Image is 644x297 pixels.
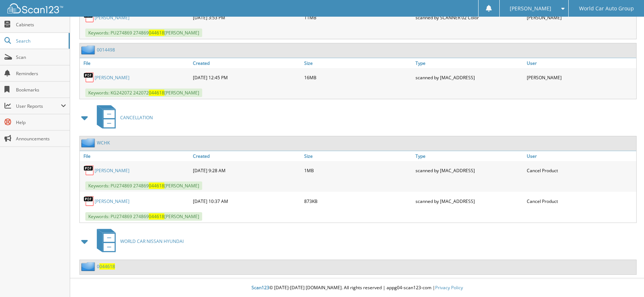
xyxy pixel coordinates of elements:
[85,212,202,221] span: Keywords: PU274869 274869 [PERSON_NAME]
[83,12,95,23] img: PDF.png
[149,213,164,220] span: 044618
[252,284,269,291] span: Scan123
[97,47,115,53] a: 0014498
[95,74,129,81] a: [PERSON_NAME]
[99,263,115,270] span: 044618
[510,6,551,11] span: [PERSON_NAME]
[16,119,66,126] span: Help
[302,10,414,25] div: 11MB
[302,194,414,208] div: 873KB
[16,103,61,109] span: User Reports
[81,138,97,147] img: folder2.png
[414,58,525,68] a: Type
[414,70,525,85] div: scanned by [MAC_ADDRESS]
[525,70,636,85] div: [PERSON_NAME]
[120,238,184,244] span: WORLD CAR NISSAN HYUNDAI
[525,151,636,161] a: User
[191,58,302,68] a: Created
[95,167,129,174] a: [PERSON_NAME]
[16,21,66,28] span: Cabinets
[414,194,525,208] div: scanned by [MAC_ADDRESS]
[191,194,302,208] div: [DATE] 10:37 AM
[85,181,202,190] span: Keywords: PU274869 274869 [PERSON_NAME]
[97,140,110,146] a: WCHK
[92,103,153,132] a: CANCELLATION
[414,151,525,161] a: Type
[302,151,414,161] a: Size
[70,279,644,297] div: © [DATE]-[DATE] [DOMAIN_NAME]. All rights reserved | appg04-scan123-com |
[191,70,302,85] div: [DATE] 12:45 PM
[83,196,95,207] img: PDF.png
[16,87,66,93] span: Bookmarks
[149,90,164,96] span: 044618
[81,262,97,271] img: folder2.png
[120,114,153,121] span: CANCELLATION
[302,163,414,178] div: 1MB
[83,72,95,83] img: PDF.png
[16,70,66,77] span: Reminders
[302,58,414,68] a: Size
[92,227,184,256] a: WORLD CAR NISSAN HYUNDAI
[16,136,66,142] span: Announcements
[302,70,414,85] div: 16MB
[83,165,95,176] img: PDF.png
[191,10,302,25] div: [DATE] 3:53 PM
[80,58,191,68] a: File
[95,198,129,204] a: [PERSON_NAME]
[149,30,164,36] span: 044618
[81,45,97,54] img: folder2.png
[525,58,636,68] a: User
[16,54,66,60] span: Scan
[191,163,302,178] div: [DATE] 9:28 AM
[525,10,636,25] div: [PERSON_NAME]
[7,3,63,13] img: scan123-logo-white.svg
[414,10,525,25] div: scanned by SCANNER 02 Color
[16,38,65,44] span: Search
[607,261,644,297] iframe: Chat Widget
[579,6,634,11] span: World Car Auto Group
[149,183,164,189] span: 044618
[191,151,302,161] a: Created
[525,163,636,178] div: Cancel Product
[525,194,636,208] div: Cancel Product
[80,151,191,161] a: File
[97,263,115,270] a: 0044618
[435,284,463,291] a: Privacy Policy
[85,89,202,97] span: Keywords: KG242072 242072 [PERSON_NAME]
[95,14,129,21] a: [PERSON_NAME]
[85,29,202,37] span: Keywords: PU274869 274869 [PERSON_NAME]
[414,163,525,178] div: scanned by [MAC_ADDRESS]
